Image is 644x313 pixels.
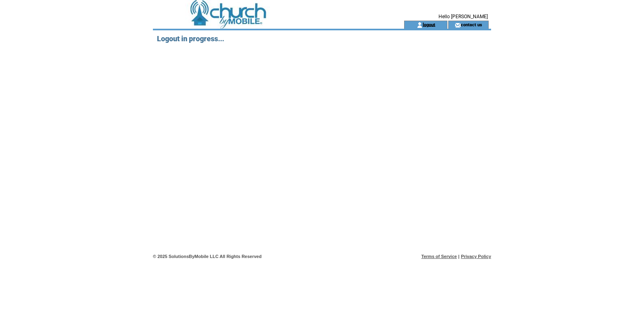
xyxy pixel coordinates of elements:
[461,254,491,259] a: Privacy Policy
[439,14,488,19] span: Hello [PERSON_NAME]
[157,34,224,43] span: Logout in progress...
[423,22,435,27] a: logout
[417,22,423,28] img: account_icon.gif
[458,254,460,259] span: |
[153,254,262,259] span: © 2025 SolutionsByMobile LLC All Rights Reserved
[461,22,482,27] a: contact us
[455,22,461,28] img: contact_us_icon.gif
[422,254,457,259] a: Terms of Service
